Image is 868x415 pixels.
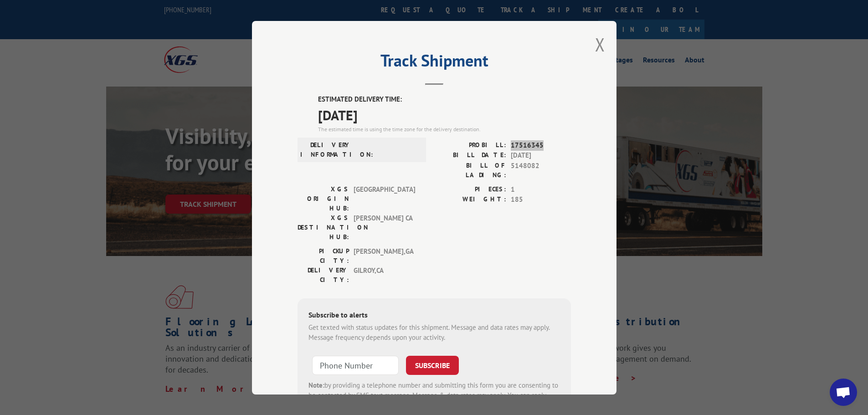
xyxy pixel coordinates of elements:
span: [DATE] [318,104,571,125]
span: [DATE] [511,150,571,161]
label: XGS ORIGIN HUB: [298,184,349,213]
strong: Note: [308,380,324,389]
label: BILL DATE: [434,150,506,161]
button: Close modal [595,32,605,56]
input: Phone Number [312,355,399,374]
label: WEIGHT: [434,195,506,205]
label: PROBILL: [434,140,506,150]
label: DELIVERY INFORMATION: [300,140,352,159]
span: [PERSON_NAME] , GA [354,246,415,265]
span: [PERSON_NAME] CA [354,213,415,241]
label: ESTIMATED DELIVERY TIME: [318,94,571,105]
span: 1 [511,184,571,195]
button: SUBSCRIBE [406,355,459,374]
div: by providing a telephone number and submitting this form you are consenting to be contacted by SM... [308,380,560,411]
span: GILROY , CA [354,265,415,284]
div: Get texted with status updates for this shipment. Message and data rates may apply. Message frequ... [308,322,560,343]
div: Subscribe to alerts [308,309,560,322]
label: DELIVERY CITY: [298,265,349,284]
span: 185 [511,195,571,205]
a: Open chat [830,379,857,406]
label: BILL OF LADING: [434,160,506,179]
span: [GEOGRAPHIC_DATA] [354,184,415,213]
span: 17516345 [511,140,571,150]
label: PIECES: [434,184,506,195]
span: 5148082 [511,160,571,179]
label: XGS DESTINATION HUB: [298,213,349,241]
label: PICKUP CITY: [298,246,349,265]
h2: Track Shipment [298,54,571,72]
div: The estimated time is using the time zone for the delivery destination. [318,125,571,133]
